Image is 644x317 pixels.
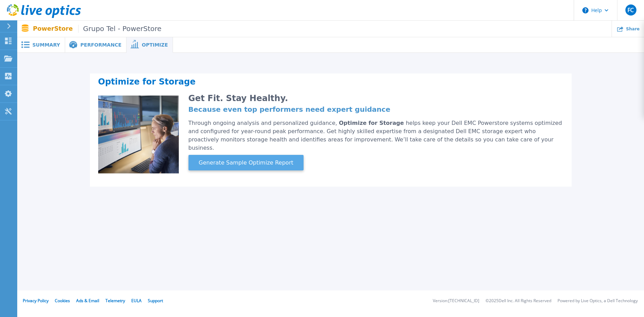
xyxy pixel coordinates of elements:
p: PowerStore [33,25,162,33]
li: Version: [TECHNICAL_ID] [433,299,479,303]
button: Generate Sample Optimize Report [188,155,304,170]
span: Summary [32,42,60,47]
h4: Because even top performers need expert guidance [188,107,563,112]
span: Share [626,27,640,31]
span: Generate Sample Optimize Report [196,159,296,167]
a: EULA [131,298,142,304]
span: FC [627,7,634,13]
li: Powered by Live Optics, a Dell Technology [558,299,638,303]
h2: Get Fit. Stay Healthy. [188,96,563,101]
span: Performance [80,42,121,47]
a: Privacy Policy [23,298,49,304]
li: © 2025 Dell Inc. All Rights Reserved [485,299,551,303]
span: Optimize for Storage [339,120,406,126]
a: Cookies [55,298,70,304]
span: Optimize [142,42,168,47]
div: Through ongoing analysis and personalized guidance, helps keep your Dell EMC Powerstore systems o... [188,119,563,152]
span: Grupo Tel - PowerStore [78,25,161,33]
h2: Optimize for Storage [98,79,563,87]
a: Ads & Email [76,298,99,304]
a: Support [148,298,163,304]
img: Optimize Promo [98,96,179,174]
a: Telemetry [105,298,125,304]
